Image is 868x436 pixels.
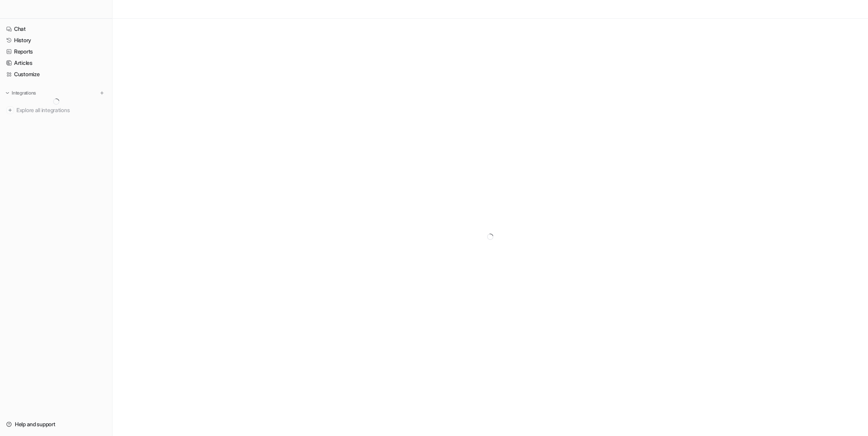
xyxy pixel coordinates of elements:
button: Integrations [3,89,38,97]
a: Reports [3,46,109,57]
a: Articles [3,57,109,68]
span: Explore all integrations [16,104,106,116]
a: Explore all integrations [3,105,109,116]
a: Customize [3,69,109,80]
a: Chat [3,23,109,34]
a: History [3,35,109,46]
img: menu_add.svg [99,90,105,96]
a: Help and support [3,419,109,430]
p: Integrations [12,90,36,96]
img: expand menu [5,90,10,96]
img: explore all integrations [6,106,14,114]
